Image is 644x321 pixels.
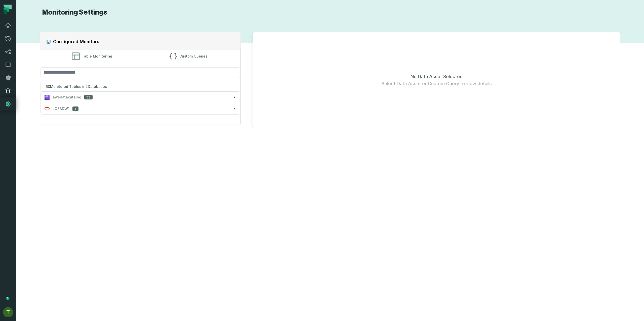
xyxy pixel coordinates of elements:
[45,49,139,63] button: Table Monitoring
[141,49,236,63] button: Custom Queries
[41,92,240,103] button: awsdatacatalog59
[41,103,240,114] button: LOSADW11
[53,38,99,45] h2: Configured Monitors
[382,80,492,87] span: Select Data Asset or Custom Query to view details
[3,307,13,317] img: avatar of Tomer Galun
[72,106,78,111] span: 1
[84,95,93,100] span: 59
[6,296,10,301] div: Tooltip anchor
[40,8,107,17] h1: Monitoring Settings
[53,95,81,100] span: awsdatacatalog
[53,106,69,111] span: LOSADW1
[40,82,240,91] div: 60 Monitored Tables in 2 Databases
[411,73,463,80] span: No Data Asset Selected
